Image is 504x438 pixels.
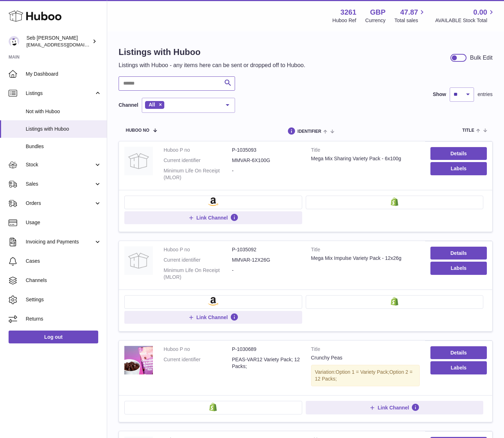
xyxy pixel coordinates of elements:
[9,36,19,47] img: ecom@bravefoods.co.uk
[26,200,94,207] span: Orders
[26,277,101,284] span: Channels
[394,17,426,24] span: Total sales
[232,346,300,353] dd: P-1030689
[430,162,487,175] button: Labels
[232,167,300,181] dd: -
[232,157,300,164] dd: MMVAR-6X100G
[208,197,218,206] img: amazon-small.png
[26,258,101,265] span: Cases
[394,7,426,24] a: 47.87 Total sales
[340,7,356,17] strong: 3261
[400,7,418,17] span: 47.87
[311,155,420,162] div: Mega Mix Sharing Variety Pack - 6x100g
[430,262,487,275] button: Labels
[232,246,300,253] dd: P-1035092
[311,147,420,155] strong: Title
[430,247,487,260] a: Details
[26,238,94,245] span: Invoicing and Payments
[311,246,420,255] strong: Title
[315,369,413,382] span: Option 2 = 12 Packs;
[164,246,232,253] dt: Huboo P no
[430,147,487,160] a: Details
[333,17,356,24] div: Huboo Ref
[378,404,409,411] span: Link Channel
[26,42,105,47] span: [EMAIL_ADDRESS][DOMAIN_NAME]
[196,314,228,321] span: Link Channel
[124,147,153,175] img: Mega Mix Sharing Variety Pack - 6x100g
[126,128,149,133] span: Huboo no
[26,161,94,168] span: Stock
[119,46,305,58] h1: Listings with Huboo
[26,108,101,115] span: Not with Huboo
[9,331,98,343] a: Log out
[26,126,101,132] span: Listings with Huboo
[196,215,228,221] span: Link Channel
[164,157,232,164] dt: Current identifier
[164,346,232,353] dt: Huboo P no
[208,297,218,306] img: amazon-small.png
[124,246,153,275] img: Mega Mix Impulse Variety Pack - 12x26g
[164,267,232,281] dt: Minimum Life On Receipt (MLOR)
[311,354,420,361] div: Crunchy Peas
[149,102,155,107] span: All
[462,128,474,133] span: title
[370,7,385,17] strong: GBP
[298,129,321,134] span: identifier
[26,143,101,150] span: Bundles
[164,147,232,153] dt: Huboo P no
[26,296,101,303] span: Settings
[164,356,232,370] dt: Current identifier
[26,219,101,226] span: Usage
[26,316,101,322] span: Returns
[391,197,398,206] img: shopify-small.png
[119,61,305,69] p: Listings with Huboo - any items here can be sent or dropped off to Huboo.
[164,257,232,263] dt: Current identifier
[232,356,300,370] dd: PEAS-VAR12 Variety Pack; 12 Packs;
[26,35,91,48] div: Seb [PERSON_NAME]
[26,90,94,97] span: Listings
[478,91,493,98] span: entries
[473,7,487,17] span: 0.00
[311,346,420,354] strong: Title
[119,102,138,109] label: Channel
[209,403,217,411] img: shopify-small.png
[336,369,389,375] span: Option 1 = Variety Pack;
[306,401,484,414] button: Link Channel
[124,346,153,374] img: Crunchy Peas
[435,7,495,24] a: 0.00 AVAILABLE Stock Total
[435,17,495,24] span: AVAILABLE Stock Total
[430,361,487,374] button: Labels
[26,181,94,187] span: Sales
[311,255,420,262] div: Mega Mix Impulse Variety Pack - 12x26g
[232,267,300,281] dd: -
[365,17,386,24] div: Currency
[232,147,300,153] dd: P-1035093
[311,365,420,386] div: Variation:
[124,211,302,224] button: Link Channel
[164,167,232,181] dt: Minimum Life On Receipt (MLOR)
[124,311,302,324] button: Link Channel
[430,346,487,359] a: Details
[391,297,398,306] img: shopify-small.png
[232,257,300,263] dd: MMVAR-12X26G
[470,54,493,62] div: Bulk Edit
[433,91,446,98] label: Show
[26,71,101,77] span: My Dashboard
